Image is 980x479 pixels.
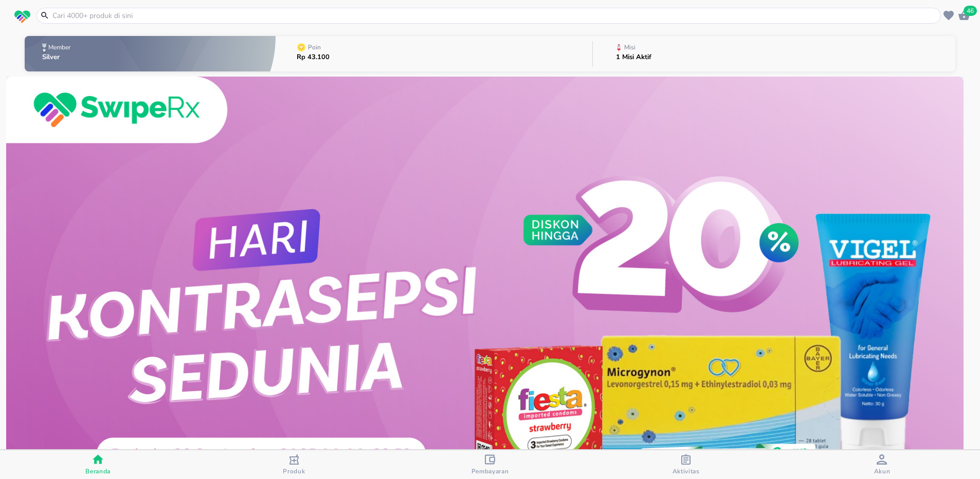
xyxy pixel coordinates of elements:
[85,467,111,475] span: Beranda
[874,467,891,475] span: Akun
[616,54,651,61] p: 1 Misi Aktif
[283,467,305,475] span: Produk
[25,33,276,74] button: MemberSilver
[48,44,70,50] p: Member
[588,450,784,479] button: Aktivitas
[51,10,938,21] input: Cari 4000+ produk di sini
[964,6,977,16] span: 46
[673,467,700,475] span: Aktivitas
[956,8,972,23] button: 46
[308,44,321,50] p: Poin
[42,54,72,61] p: Silver
[392,450,588,479] button: Pembayaran
[624,44,636,50] p: Misi
[276,33,592,74] button: PoinRp 43.100
[196,450,392,479] button: Produk
[784,450,980,479] button: Akun
[471,467,509,475] span: Pembayaran
[297,54,330,61] p: Rp 43.100
[14,10,30,24] img: logo_swiperx_s.bd005f3b.svg
[593,33,956,74] button: Misi1 Misi Aktif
